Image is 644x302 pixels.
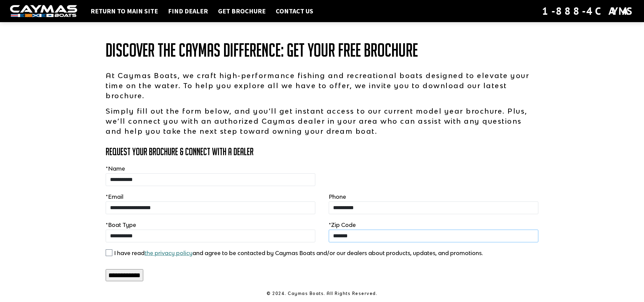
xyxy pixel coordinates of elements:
[114,249,483,257] label: I have read and agree to be contacted by Caymas Boats and/or our dealers about products, updates,...
[329,221,356,229] label: Zip Code
[106,106,538,136] p: Simply fill out the form below, and you’ll get instant access to our current model year brochure....
[165,7,211,15] a: Find Dealer
[106,70,538,101] p: At Caymas Boats, we craft high-performance fishing and recreational boats designed to elevate you...
[106,193,123,201] label: Email
[106,40,538,60] h1: Discover the Caymas Difference: Get Your Free Brochure
[145,250,193,256] a: the privacy policy
[215,7,269,15] a: Get Brochure
[542,4,634,18] div: 1-888-4CAYMAS
[10,5,77,17] img: white-logo-c9c8dbefe5ff5ceceb0f0178aa75bf4bb51f6bca0971e226c86eb53dfe498488.png
[106,291,538,297] p: © 2024. Caymas Boats. All Rights Reserved.
[106,221,136,229] label: Boat Type
[272,7,317,15] a: Contact Us
[87,7,161,15] a: Return to main site
[106,146,538,157] h3: Request Your Brochure & Connect with a Dealer
[106,165,125,173] label: Name
[329,193,346,201] label: Phone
